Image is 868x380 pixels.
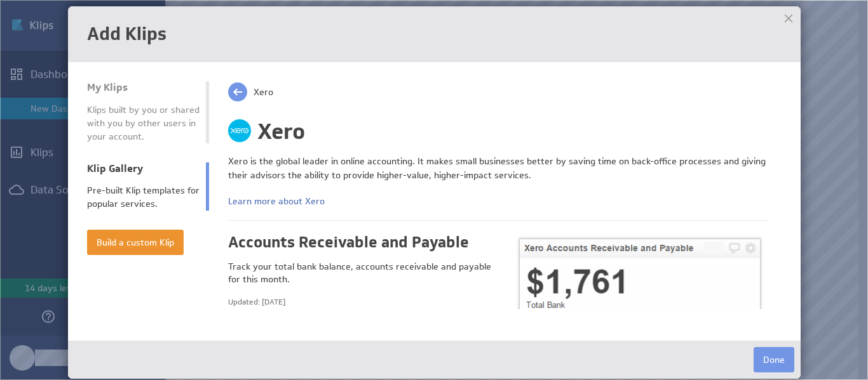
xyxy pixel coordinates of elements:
[228,119,251,142] img: image3155776258136118639.png
[228,154,769,183] div: Xero is the global leader in online accounting. It makes small businesses better by saving time o...
[87,184,200,211] div: Pre-built Klip templates for popular services.
[754,347,794,372] button: Done
[87,103,200,143] div: Klips built by you or shared with you by other users in your account.
[228,119,743,143] h1: Xero
[87,230,184,255] button: Build a custom Klip
[228,261,498,285] div: Track your total bank balance, accounts receivable and payable for this month.
[254,86,273,98] span: Xero
[228,233,498,251] h1: Accounts Receivable and Payable
[228,195,325,207] a: Learn more about Xero
[228,296,498,308] div: Updated: [DATE]
[87,162,200,175] div: Klip Gallery
[87,25,782,43] h1: Add Klips
[87,81,200,94] div: My Klips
